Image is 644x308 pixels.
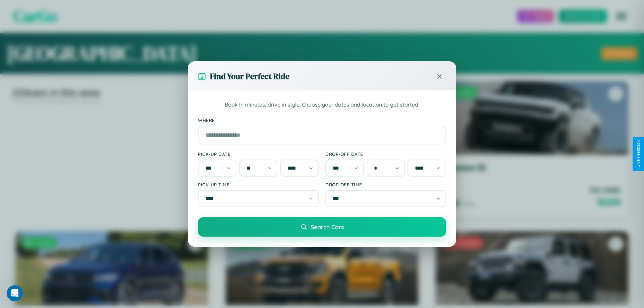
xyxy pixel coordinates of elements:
label: Pick-up Time [198,182,319,187]
button: Search Cars [198,217,446,237]
label: Drop-off Date [325,151,446,157]
p: Book in minutes, drive in style. Choose your dates and location to get started. [198,101,446,109]
h3: Find Your Perfect Ride [210,71,289,82]
label: Where [198,117,446,123]
label: Drop-off Time [325,182,446,187]
label: Pick-up Date [198,151,319,157]
span: Search Cars [311,223,344,231]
